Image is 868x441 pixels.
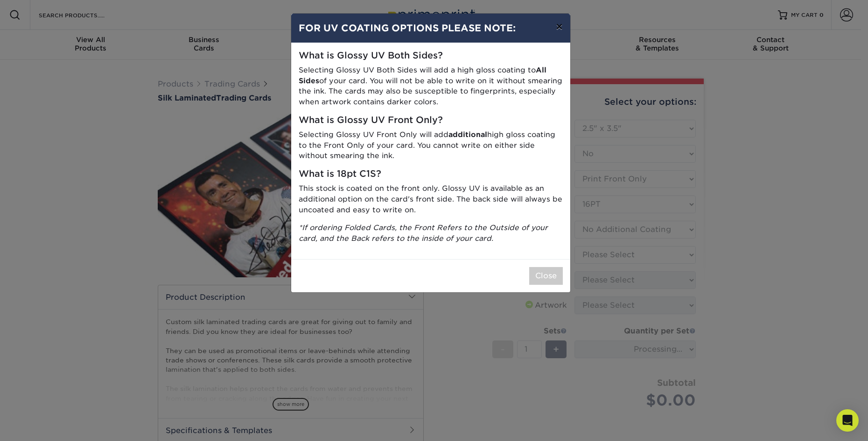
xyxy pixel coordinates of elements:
h5: What is Glossy UV Front Only? [299,115,563,126]
strong: All Sides [299,65,546,85]
strong: additional [448,130,487,139]
i: *If ordering Folded Cards, the Front Refers to the Outside of your card, and the Back refers to t... [299,223,548,243]
p: Selecting Glossy UV Front Only will add high gloss coating to the Front Only of your card. You ca... [299,130,563,161]
h4: FOR UV COATING OPTIONS PLEASE NOTE: [299,21,563,35]
div: Open Intercom Messenger [836,409,859,432]
h5: What is 18pt C1S? [299,169,563,180]
p: Selecting Glossy UV Both Sides will add a high gloss coating to of your card. You will not be abl... [299,65,563,108]
button: × [548,14,570,40]
button: Close [529,267,563,285]
p: This stock is coated on the front only. Glossy UV is available as an additional option on the car... [299,183,563,215]
h5: What is Glossy UV Both Sides? [299,51,563,61]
